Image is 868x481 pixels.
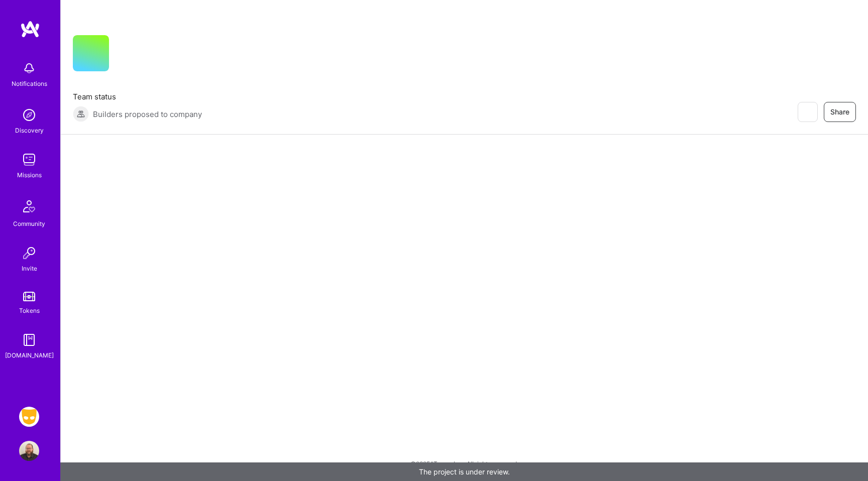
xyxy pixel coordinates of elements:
div: Community [13,218,45,229]
span: Builders proposed to company [93,109,202,119]
div: Missions [17,170,42,180]
a: User Avatar [17,441,42,461]
img: teamwork [19,150,39,170]
img: tokens [23,292,35,301]
img: Grindr: Mobile + BE + Cloud [19,407,39,427]
img: Community [17,194,41,218]
div: The project is under review. [60,462,868,481]
div: Discovery [15,125,44,136]
button: Share [824,102,856,122]
img: bell [19,58,39,78]
img: guide book [19,330,39,350]
div: Notifications [12,78,47,89]
div: Invite [22,263,37,274]
i: icon EyeClosed [803,108,811,116]
a: Grindr: Mobile + BE + Cloud [17,407,42,427]
img: Invite [19,243,39,263]
div: [DOMAIN_NAME] [5,350,54,360]
img: Builders proposed to company [73,106,89,122]
img: User Avatar [19,441,39,461]
img: discovery [19,105,39,125]
span: Team status [73,91,202,102]
img: logo [20,20,40,38]
i: icon CompanyGray [121,51,129,59]
span: Share [830,107,849,117]
div: Tokens [19,305,40,316]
